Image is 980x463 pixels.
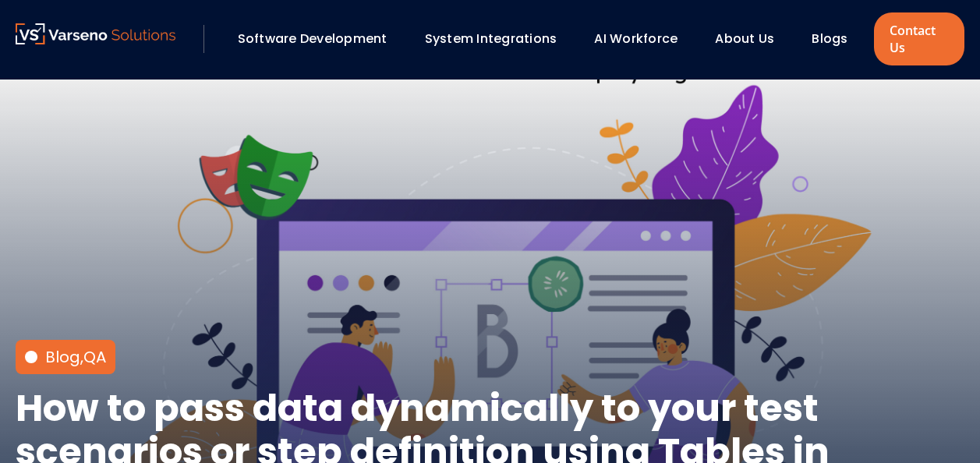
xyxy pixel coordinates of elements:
[417,26,579,52] div: System Integrations
[586,26,699,52] div: AI Workforce
[238,30,387,48] a: Software Development
[83,346,106,368] a: QA
[16,23,175,55] a: Varseno Solutions – Product Engineering & IT Services
[45,346,80,368] a: Blog
[812,30,847,48] a: Blogs
[425,30,557,48] a: System Integrations
[230,26,409,52] div: Software Development
[594,30,678,48] a: AI Workforce
[707,26,796,52] div: About Us
[715,30,774,48] a: About Us
[45,346,106,368] div: ,
[16,23,175,44] img: Varseno Solutions – Product Engineering & IT Services
[804,26,869,52] div: Blogs
[874,12,964,65] a: Contact Us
